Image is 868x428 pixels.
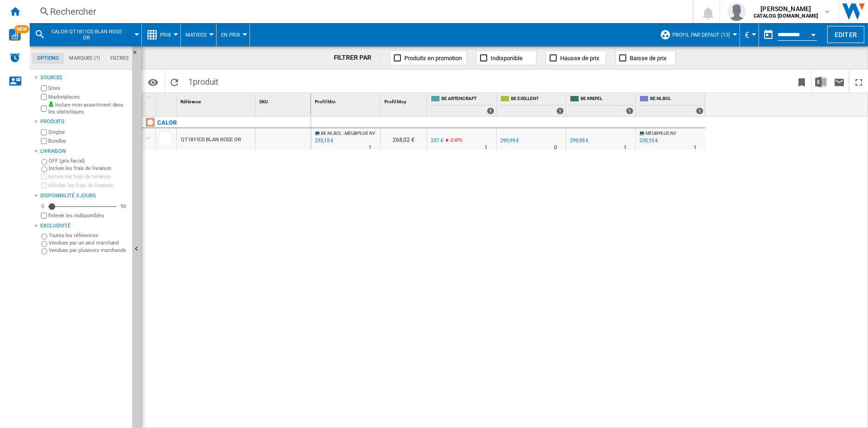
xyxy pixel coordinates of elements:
[48,129,128,136] label: Singles
[745,23,754,46] button: €
[638,136,658,145] div: 235,15 €
[132,46,143,63] button: Masquer
[638,93,705,116] div: BE NL BOL 1 offers sold by BE NL BOL
[48,138,128,145] label: Bundles
[728,2,746,21] img: profile.jpg
[40,148,128,155] div: Livraison
[476,50,536,65] button: Indisponible
[193,77,218,87] span: produit
[259,99,268,104] span: SKU
[369,143,371,152] div: Délai de livraison : 1 jour
[160,32,171,38] span: Prix
[41,174,47,180] input: Inclure les frais de livraison
[672,32,730,38] span: Profil par défaut (13)
[581,95,633,103] span: BE KREFEL
[41,166,47,172] input: Inclure les frais de livraison
[759,25,778,44] button: md-calendar
[49,239,128,246] label: Vendues par un seul marchand
[14,25,29,33] span: NEW
[650,95,703,103] span: BE NL BOL
[48,202,116,211] md-slider: Disponibilité
[792,71,811,93] button: Créer un favoris
[827,26,864,43] button: Editer
[849,71,868,93] button: Plein écran
[50,5,669,18] div: Rechercher
[498,93,566,116] div: BE EXELLENT 1 offers sold by BE EXELLENT
[144,74,162,90] button: Options
[696,107,703,114] div: 1 offers sold by BE NL BOL
[48,101,54,107] img: mysite-bg-18x18.png
[431,138,443,144] div: 237 €
[158,93,176,107] div: Sort None
[660,23,735,46] div: Profil par défaut (13)
[315,99,336,104] span: Profil Min
[221,32,240,38] span: En Prix
[313,93,380,107] div: Sort None
[491,55,523,62] span: Indisponible
[118,203,128,210] div: 90
[48,101,128,116] label: Inclure mon assortiment dans les statistiques
[615,50,676,65] button: Baisse de prix
[40,192,128,200] div: Disponibilité 5 Jours
[64,53,105,64] md-tab-item: Marques (*)
[9,52,20,63] img: alerts-logo.svg
[487,107,494,114] div: 1 offers sold by BE ARTENCRAFT
[313,136,333,145] div: Mise à jour : jeudi 9 octobre 2025 06:43
[815,76,826,88] img: excel-24x24.png
[630,55,666,62] span: Baisse de prix
[40,74,128,82] div: Sources
[811,71,830,93] button: Télécharger au format Excel
[554,143,557,152] div: Délai de livraison : 0 jour
[546,50,606,65] button: Hausse de prix
[390,50,467,65] button: Produits en promotion
[48,173,128,180] label: Inclure les frais de livraison
[9,29,21,41] img: wise-card.svg
[105,53,134,64] md-tab-item: Filtres
[624,143,626,152] div: Délai de livraison : 1 jour
[257,93,311,107] div: Sort None
[49,247,128,254] label: Vendues par plusieurs marchands
[257,93,311,107] div: SKU Sort None
[511,95,564,103] span: BE EXELLENT
[830,71,849,93] button: Envoyer ce rapport par email
[639,138,658,144] div: 235,15 €
[404,55,462,62] span: Produits en promotion
[147,23,176,46] div: Prix
[343,131,375,136] span: : MEUBIPLUS NV
[383,93,427,107] div: Sort None
[185,23,211,46] button: Matrice
[41,85,47,91] input: Sites
[381,128,427,150] div: 268,02 €
[41,241,47,247] input: Vendues par un seul marchand
[41,103,47,114] input: Inclure mon assortiment dans les statistiques
[753,4,818,13] span: [PERSON_NAME]
[165,71,184,93] button: Recharger
[41,138,47,144] input: Bundles
[450,138,460,143] span: -2.87
[500,138,519,144] div: 299,99 €
[49,23,133,46] button: CALOR QT1811C0 BLAN ROSE OR
[570,138,588,144] div: 299,95 €
[48,94,128,101] label: Marketplaces
[485,143,487,152] div: Délai de livraison : 1 jour
[384,99,406,104] span: Profil Moy
[441,95,494,103] span: BE ARTENCRAFT
[48,212,128,219] label: Enlever les indisponibles
[568,136,588,145] div: 299,95 €
[179,93,255,107] div: Sort None
[180,99,201,104] span: Référence
[221,23,245,46] button: En Prix
[49,232,128,239] label: Toutes les références
[383,93,427,107] div: Profil Moy Sort None
[179,93,255,107] div: Référence Sort None
[556,107,564,114] div: 1 offers sold by BE EXELLENT
[41,183,47,189] input: Afficher les frais de livraison
[672,23,735,46] button: Profil par défaut (13)
[805,25,822,42] button: Open calendar
[41,94,47,100] input: Marketplaces
[49,29,124,41] span: CALOR QT1811C0 BLAN ROSE OR
[49,157,128,164] label: OFF (prix facial)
